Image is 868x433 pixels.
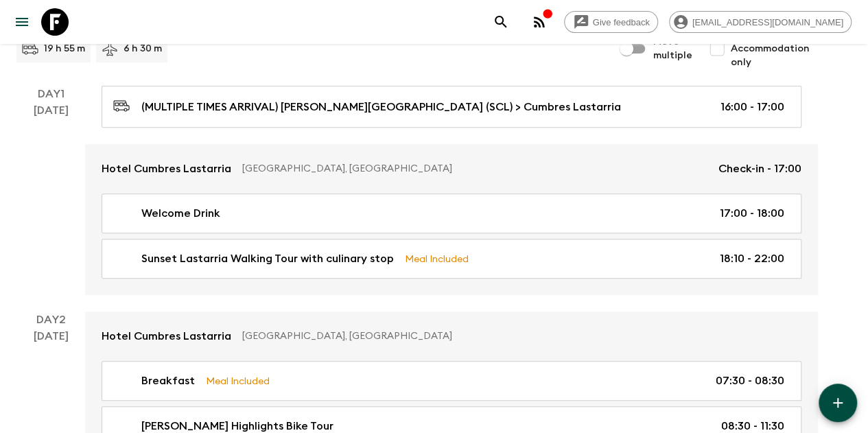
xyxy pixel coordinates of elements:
[242,329,790,343] p: [GEOGRAPHIC_DATA], [GEOGRAPHIC_DATA]
[102,194,801,233] a: Welcome Drink17:00 - 18:00
[564,11,658,33] a: Give feedback
[405,251,469,266] p: Meal Included
[102,161,231,177] p: Hotel Cumbres Lastarria
[102,239,801,279] a: Sunset Lastarria Walking Tour with culinary stopMeal Included18:10 - 22:00
[8,8,36,36] button: menu
[85,312,818,361] a: Hotel Cumbres Lastarria[GEOGRAPHIC_DATA], [GEOGRAPHIC_DATA]
[44,42,85,56] p: 19 h 55 m
[720,205,784,222] p: 17:00 - 18:00
[141,373,195,389] p: Breakfast
[206,373,270,388] p: Meal Included
[720,99,784,115] p: 16:00 - 17:00
[720,250,784,267] p: 18:10 - 22:00
[242,162,707,176] p: [GEOGRAPHIC_DATA], [GEOGRAPHIC_DATA]
[141,205,220,222] p: Welcome Drink
[124,42,162,56] p: 6 h 30 m
[487,8,515,36] button: search adventures
[653,35,692,62] span: Move multiple
[585,17,657,27] span: Give feedback
[685,17,851,27] span: [EMAIL_ADDRESS][DOMAIN_NAME]
[141,250,394,267] p: Sunset Lastarria Walking Tour with culinary stop
[718,161,801,177] p: Check-in - 17:00
[731,28,818,69] span: Show Accommodation only
[102,86,801,128] a: (MULTIPLE TIMES ARRIVAL) [PERSON_NAME][GEOGRAPHIC_DATA] (SCL) > Cumbres Lastarria16:00 - 17:00
[85,144,818,194] a: Hotel Cumbres Lastarria[GEOGRAPHIC_DATA], [GEOGRAPHIC_DATA]Check-in - 17:00
[16,312,85,328] p: Day 2
[716,373,784,389] p: 07:30 - 08:30
[34,102,69,295] div: [DATE]
[141,99,621,115] p: (MULTIPLE TIMES ARRIVAL) [PERSON_NAME][GEOGRAPHIC_DATA] (SCL) > Cumbres Lastarria
[16,86,85,102] p: Day 1
[669,11,852,33] div: [EMAIL_ADDRESS][DOMAIN_NAME]
[102,361,801,401] a: BreakfastMeal Included07:30 - 08:30
[102,328,231,344] p: Hotel Cumbres Lastarria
